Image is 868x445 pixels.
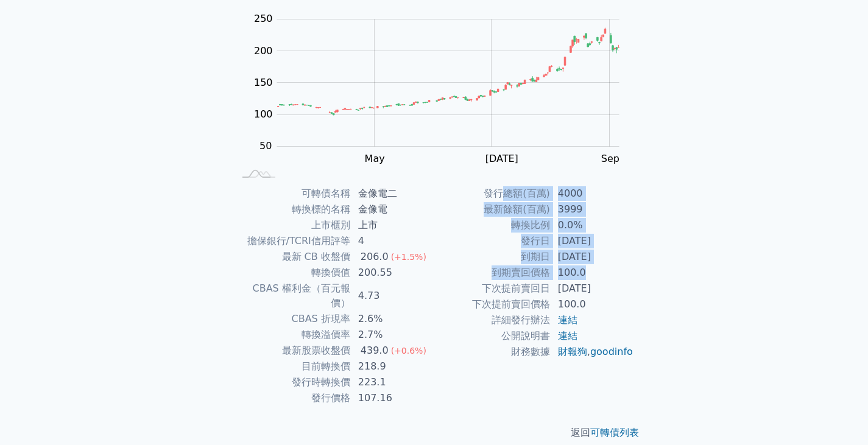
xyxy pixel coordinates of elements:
td: 到期日 [434,249,551,265]
tspan: 150 [254,77,273,88]
td: 轉換價值 [235,265,351,281]
td: 轉換比例 [434,217,551,233]
tspan: [DATE] [485,153,518,164]
td: [DATE] [551,233,634,249]
td: 最新 CB 收盤價 [235,249,351,265]
p: 返回 [220,426,649,440]
div: 206.0 [358,250,391,264]
tspan: 100 [254,108,273,120]
td: 到期賣回價格 [434,265,551,281]
td: 下次提前賣回價格 [434,296,551,312]
td: 發行價格 [235,390,351,406]
td: 發行時轉換價 [235,374,351,390]
tspan: May [365,153,385,164]
tspan: Sep [601,153,619,164]
td: [DATE] [551,249,634,265]
td: 4.73 [351,281,434,311]
td: 0.0% [551,217,634,233]
a: 連結 [558,330,577,342]
td: 4 [351,233,434,249]
td: 200.55 [351,265,434,281]
a: 連結 [558,314,577,326]
td: 最新股票收盤價 [235,343,351,359]
td: 金像電 [351,201,434,217]
td: 100.0 [551,296,634,312]
td: 218.9 [351,359,434,374]
td: 上市 [351,217,434,233]
a: goodinfo [590,346,633,357]
td: 可轉債名稱 [235,186,351,201]
td: 詳細發行辦法 [434,312,551,328]
td: 轉換溢價率 [235,327,351,343]
td: 107.16 [351,390,434,406]
td: 4000 [551,186,634,201]
td: 2.6% [351,311,434,327]
td: 3999 [551,201,634,217]
td: , [551,344,634,360]
g: Chart [248,13,638,189]
td: 金像電二 [351,186,434,201]
td: 發行日 [434,233,551,249]
td: [DATE] [551,281,634,296]
td: 223.1 [351,374,434,390]
td: 上市櫃別 [235,217,351,233]
td: CBAS 權利金（百元報價） [235,281,351,311]
td: 轉換標的名稱 [235,201,351,217]
td: 公開說明書 [434,328,551,344]
tspan: 200 [254,45,273,57]
span: (+0.6%) [391,346,426,356]
td: 財務數據 [434,344,551,360]
td: 2.7% [351,327,434,343]
a: 財報狗 [558,346,587,357]
td: CBAS 折現率 [235,311,351,327]
td: 擔保銀行/TCRI信用評等 [235,233,351,249]
td: 下次提前賣回日 [434,281,551,296]
tspan: 250 [254,13,273,24]
td: 最新餘額(百萬) [434,201,551,217]
div: 439.0 [358,343,391,358]
td: 100.0 [551,265,634,281]
span: (+1.5%) [391,252,426,262]
td: 目前轉換價 [235,359,351,374]
tspan: 50 [259,140,272,152]
a: 可轉債列表 [590,427,639,438]
td: 發行總額(百萬) [434,186,551,201]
